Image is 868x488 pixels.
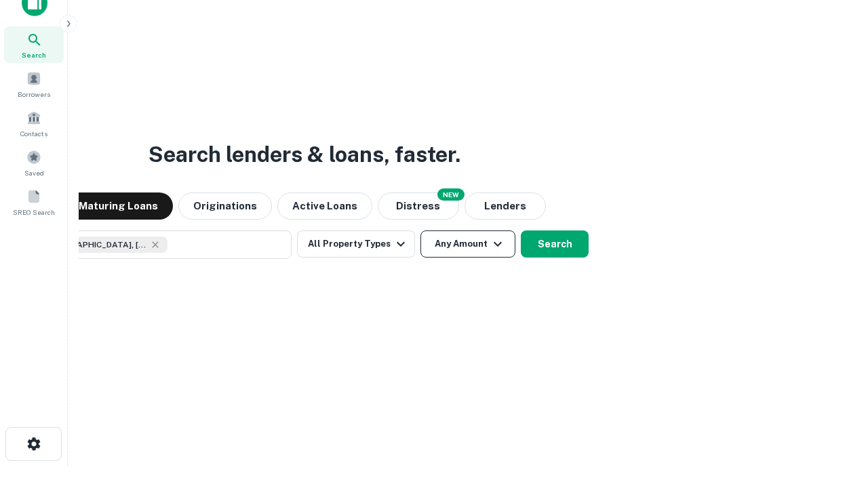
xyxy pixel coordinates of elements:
[420,230,515,258] button: Any Amount
[18,89,50,100] span: Borrowers
[178,192,272,220] button: Originations
[465,192,546,220] button: Lenders
[4,66,64,102] a: Borrowers
[800,380,868,445] iframe: Chat Widget
[45,239,147,251] span: [GEOGRAPHIC_DATA], [GEOGRAPHIC_DATA], [GEOGRAPHIC_DATA]
[378,192,459,220] button: Search distressed loans with lien and other non-mortgage details.
[521,230,589,258] button: Search
[22,49,46,60] span: Search
[20,128,47,139] span: Contacts
[4,105,64,142] a: Contacts
[437,188,465,201] div: NEW
[64,192,173,220] button: Maturing Loans
[4,144,64,181] a: Saved
[13,207,55,218] span: SREO Search
[149,138,460,171] h3: Search lenders & loans, faster.
[277,192,372,220] button: Active Loans
[20,230,292,259] button: [GEOGRAPHIC_DATA], [GEOGRAPHIC_DATA], [GEOGRAPHIC_DATA]
[24,167,44,178] span: Saved
[297,230,415,258] button: All Property Types
[4,184,64,220] a: SREO Search
[4,26,64,63] a: Search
